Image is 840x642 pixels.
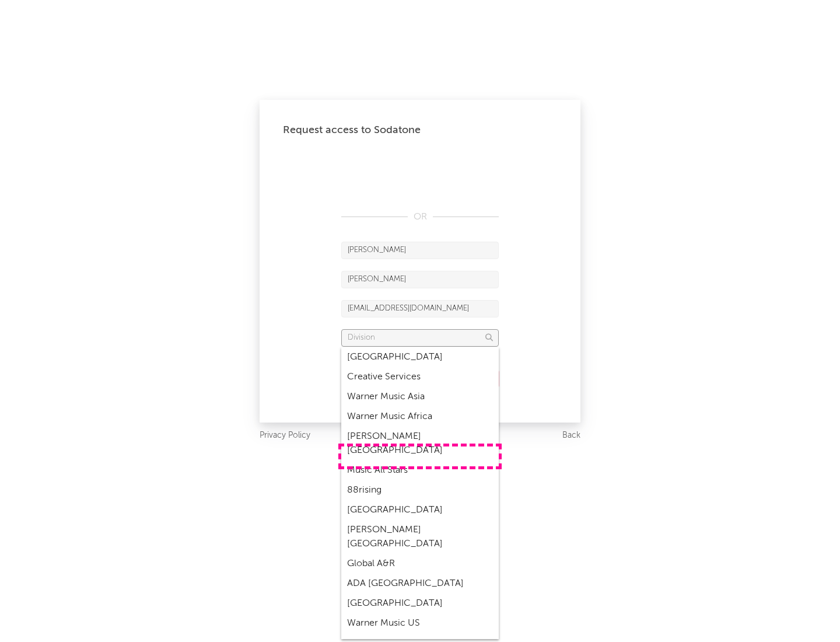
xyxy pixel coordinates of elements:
[341,210,499,224] div: OR
[341,480,499,500] div: 88rising
[341,387,499,407] div: Warner Music Asia
[341,407,499,427] div: Warner Music Africa
[341,242,499,259] input: First Name
[341,613,499,633] div: Warner Music US
[341,594,499,613] div: [GEOGRAPHIC_DATA]
[283,123,557,137] div: Request access to Sodatone
[341,520,499,554] div: [PERSON_NAME] [GEOGRAPHIC_DATA]
[562,428,580,443] a: Back
[341,500,499,520] div: [GEOGRAPHIC_DATA]
[341,347,499,367] div: [GEOGRAPHIC_DATA]
[341,367,499,387] div: Creative Services
[341,427,499,460] div: [PERSON_NAME] [GEOGRAPHIC_DATA]
[341,271,499,288] input: Last Name
[341,329,499,347] input: Division
[341,460,499,480] div: Music All Stars
[341,574,499,594] div: ADA [GEOGRAPHIC_DATA]
[341,554,499,574] div: Global A&R
[341,300,499,317] input: Email
[260,428,310,443] a: Privacy Policy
